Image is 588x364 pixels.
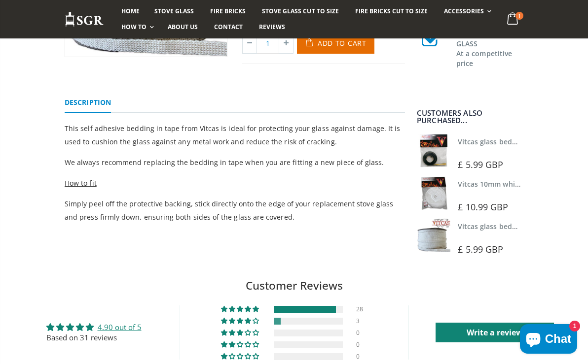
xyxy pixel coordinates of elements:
a: Contact [207,19,250,35]
a: 1 [503,10,523,29]
a: Fire Bricks Cut To Size [348,3,435,19]
a: Home [114,3,147,19]
span: Home [121,7,140,15]
a: How To [114,19,159,35]
div: Average rating is 4.90 stars [46,322,142,332]
span: Fire Bricks Cut To Size [355,7,428,15]
p: Simply peel off the protective backing, stick directly onto the edge of your replacement stove gl... [65,197,405,224]
a: Reviews [252,19,293,35]
a: Stove Glass [147,3,201,19]
span: Fire Bricks [210,7,246,15]
span: £ 5.99 GBP [458,159,503,170]
inbox-online-store-chat: Shopify online store chat [517,324,580,356]
span: How to fit [65,178,97,188]
div: 90% (28) reviews with 5 star rating [221,306,260,313]
img: Vitcas stove glass bedding in tape [417,134,450,167]
span: Accessories [444,7,484,15]
a: 4.90 out of 5 [98,322,142,332]
h3: QUALITY ROBAX GLASS At a competitive price [456,27,523,68]
p: We always recommend replacing the bedding in tape when you are fitting a new piece of glass. [65,156,405,169]
div: Customers also purchased... [417,109,523,124]
button: Add to Cart [297,33,374,54]
a: Accessories [437,3,496,19]
span: About us [168,23,198,31]
img: Vitcas stove glass bedding in tape [417,219,450,252]
img: Stove Glass Replacement [65,11,104,28]
div: 3 [356,318,368,325]
a: Fire Bricks [203,3,253,19]
span: £ 10.99 GBP [458,201,508,213]
span: Add to Cart [318,38,367,48]
span: How To [121,23,147,31]
span: Contact [214,23,243,31]
a: Description [65,93,111,113]
p: This self adhesive bedding in tape from Vitcas is ideal for protecting your glass against damage.... [65,122,405,148]
span: Stove Glass Cut To Size [262,7,338,15]
span: Stove Glass [154,7,194,15]
img: Vitcas white rope, glue and gloves kit 10mm [417,176,450,210]
div: 10% (3) reviews with 4 star rating [221,318,260,325]
a: Stove Glass Cut To Size [255,3,346,19]
a: Write a review [436,323,554,342]
span: £ 5.99 GBP [458,243,503,255]
span: 1 [515,12,523,20]
div: 28 [356,306,368,313]
div: Based on 31 reviews [46,332,142,343]
a: About us [160,19,205,35]
h2: Customer Reviews [8,278,580,294]
span: Reviews [259,23,285,31]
